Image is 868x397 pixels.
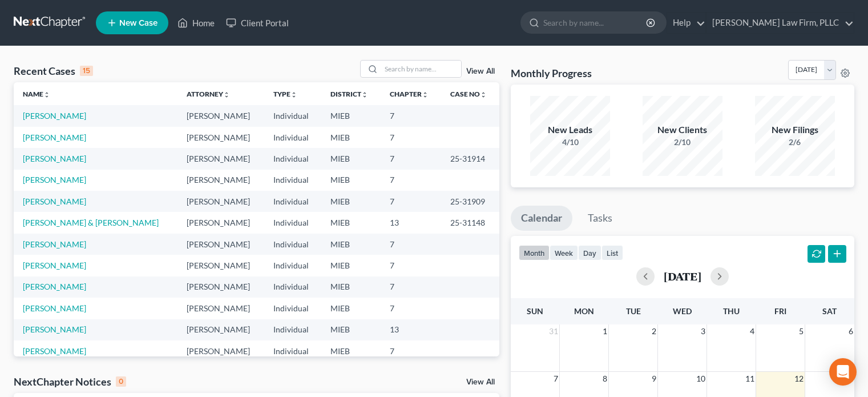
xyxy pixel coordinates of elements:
[381,234,441,255] td: 7
[177,148,264,169] td: [PERSON_NAME]
[543,12,648,33] input: Search by name...
[381,105,441,126] td: 7
[578,245,601,260] button: day
[264,170,321,191] td: Individual
[480,91,487,98] i: unfold_more
[273,90,297,98] a: Typeunfold_more
[321,191,381,212] td: MIEB
[321,234,381,255] td: MIEB
[177,340,264,362] td: [PERSON_NAME]
[626,306,641,316] span: Tue
[755,137,835,148] div: 2/6
[177,170,264,191] td: [PERSON_NAME]
[23,133,86,142] a: [PERSON_NAME]
[321,127,381,148] td: MIEB
[381,276,441,298] td: 7
[23,175,86,185] a: [PERSON_NAME]
[264,234,321,255] td: Individual
[177,191,264,212] td: [PERSON_NAME]
[23,218,159,227] a: [PERSON_NAME] & [PERSON_NAME]
[321,340,381,362] td: MIEB
[390,90,429,98] a: Chapterunfold_more
[321,212,381,233] td: MIEB
[578,206,623,231] a: Tasks
[23,111,86,121] a: [PERSON_NAME]
[321,298,381,319] td: MIEB
[177,255,264,276] td: [PERSON_NAME]
[847,324,854,338] span: 6
[381,340,441,362] td: 7
[321,148,381,169] td: MIEB
[381,298,441,319] td: 7
[530,123,610,137] div: New Leads
[264,298,321,319] td: Individual
[466,67,495,75] a: View All
[441,191,499,212] td: 25-31909
[574,306,594,316] span: Mon
[695,372,706,386] span: 10
[223,91,230,98] i: unfold_more
[381,127,441,148] td: 7
[643,137,722,148] div: 2/10
[552,372,559,386] span: 7
[264,276,321,298] td: Individual
[530,137,610,148] div: 4/10
[381,191,441,212] td: 7
[774,306,786,316] span: Fri
[422,91,429,98] i: unfold_more
[177,212,264,233] td: [PERSON_NAME]
[330,90,368,98] a: Districtunfold_more
[43,91,50,98] i: unfold_more
[177,127,264,148] td: [PERSON_NAME]
[321,276,381,298] td: MIEB
[119,19,158,27] span: New Case
[264,191,321,212] td: Individual
[321,255,381,276] td: MIEB
[172,13,220,33] a: Home
[601,372,608,386] span: 8
[744,372,756,386] span: 11
[673,306,692,316] span: Wed
[264,105,321,126] td: Individual
[822,306,837,316] span: Sat
[23,260,86,270] a: [PERSON_NAME]
[548,324,559,338] span: 31
[550,245,578,260] button: week
[290,91,297,98] i: unfold_more
[527,306,543,316] span: Sun
[23,303,86,313] a: [PERSON_NAME]
[723,306,740,316] span: Thu
[23,90,50,98] a: Nameunfold_more
[511,66,592,80] h3: Monthly Progress
[116,376,126,387] div: 0
[177,298,264,319] td: [PERSON_NAME]
[321,319,381,340] td: MIEB
[361,91,368,98] i: unfold_more
[23,282,86,291] a: [PERSON_NAME]
[187,90,230,98] a: Attorneyunfold_more
[23,324,86,334] a: [PERSON_NAME]
[798,324,805,338] span: 5
[651,324,657,338] span: 2
[23,346,86,356] a: [PERSON_NAME]
[264,148,321,169] td: Individual
[381,212,441,233] td: 13
[749,324,756,338] span: 4
[381,255,441,276] td: 7
[321,105,381,126] td: MIEB
[264,212,321,233] td: Individual
[321,170,381,191] td: MIEB
[381,148,441,169] td: 7
[264,127,321,148] td: Individual
[706,13,854,33] a: [PERSON_NAME] Law Firm, PLLC
[793,372,805,386] span: 12
[643,123,722,137] div: New Clients
[80,66,93,76] div: 15
[519,245,550,260] button: month
[220,13,294,33] a: Client Portal
[264,340,321,362] td: Individual
[511,206,572,231] a: Calendar
[177,234,264,255] td: [PERSON_NAME]
[441,212,499,233] td: 25-31148
[466,378,495,386] a: View All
